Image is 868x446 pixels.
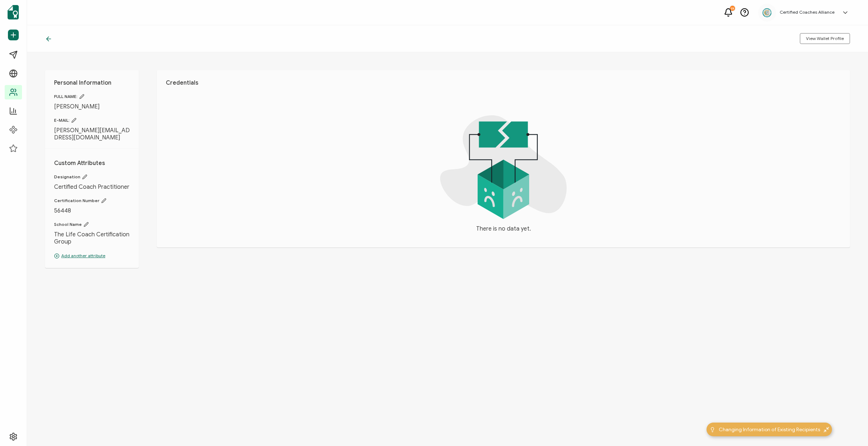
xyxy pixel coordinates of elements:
[832,411,868,446] iframe: Chat Widget
[806,36,844,41] span: View Wallet Profile
[54,174,130,180] span: Designation
[800,33,850,44] button: View Wallet Profile
[166,79,841,86] h1: Credentials
[54,103,130,110] span: [PERSON_NAME]
[824,427,829,432] img: minimize-icon.svg
[476,224,531,233] span: There is no data yet.
[54,253,130,259] p: Add another attribute
[54,231,130,245] span: The Life Coach Certification Group
[54,94,130,99] span: FULL NAME:
[719,426,820,433] span: Changing Information of Existing Recipients
[54,183,130,191] span: Certified Coach Practitioner
[54,160,130,167] h1: Custom Attributes
[54,127,130,141] span: [PERSON_NAME][EMAIL_ADDRESS][DOMAIN_NAME]
[54,207,130,214] span: 56448
[54,222,130,227] span: School Name
[8,5,19,19] img: sertifier-logomark-colored.svg
[780,10,834,15] h5: Certified Coaches Alliance
[54,79,130,86] h1: Personal Information
[440,115,567,219] img: nodata.svg
[54,198,130,204] span: Certification Number
[762,7,772,18] img: 2aa27aa7-df99-43f9-bc54-4d90c804c2bd.png
[730,6,735,11] div: 23
[54,117,130,123] span: E-MAIL:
